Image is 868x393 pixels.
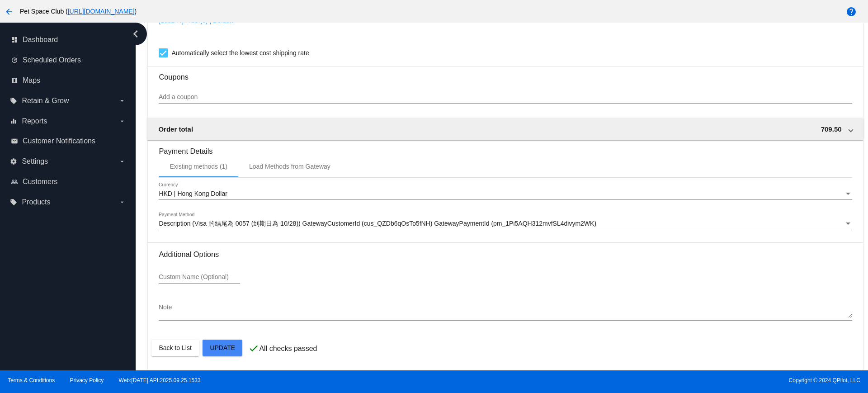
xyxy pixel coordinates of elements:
[118,158,126,165] i: arrow_drop_down
[118,97,126,104] i: arrow_drop_down
[10,97,17,104] i: local_offer
[442,377,860,384] span: Copyright © 2024 QPilot, LLC
[22,97,69,105] span: Retain & Grow
[11,73,126,88] a: map Maps
[23,56,81,64] span: Scheduled Orders
[10,118,17,125] i: equalizer
[248,343,259,354] mat-icon: check
[68,8,135,15] a: [URL][DOMAIN_NAME]
[11,36,18,43] i: dashboard
[70,377,104,384] a: Privacy Policy
[147,118,863,140] mat-expansion-panel-header: Order total 709.50
[11,175,126,189] a: people_outline Customers
[23,178,57,186] span: Customers
[821,125,842,133] span: 709.50
[11,57,18,64] i: update
[23,76,40,85] span: Maps
[22,157,48,166] span: Settings
[118,199,126,206] i: arrow_drop_down
[11,53,126,67] a: update Scheduled Orders
[159,94,852,101] input: Add a coupon
[22,117,47,125] span: Reports
[170,163,227,170] div: Existing methods (1)
[249,163,330,170] div: Load Methods from Gateway
[159,274,240,281] input: Custom Name (Optional)
[159,220,852,227] mat-select: Payment Method
[159,220,596,227] span: Description (Visa 的結尾為 0057 (到期日為 10/28)) GatewayCustomerId (cus_QZDb6qOsTo5fNH) GatewayPaymentId...
[203,340,242,356] button: Update
[4,6,14,17] mat-icon: arrow_back
[119,377,201,384] a: Web:[DATE] API:2025.09.25.1533
[846,6,857,17] mat-icon: help
[11,33,126,47] a: dashboard Dashboard
[159,190,852,198] mat-select: Currency
[118,118,126,125] i: arrow_drop_down
[11,178,18,185] i: people_outline
[159,140,852,156] h3: Payment Details
[159,250,852,259] h3: Additional Options
[159,344,191,351] span: Back to List
[10,158,17,165] i: settings
[128,27,143,41] i: chevron_left
[171,47,309,58] span: Automatically select the lowest cost shipping rate
[23,137,95,145] span: Customer Notifications
[11,134,126,148] a: email Customer Notifications
[159,190,227,197] span: HKD | Hong Kong Dollar
[210,344,235,351] span: Update
[158,125,193,133] span: Order total
[23,36,58,44] span: Dashboard
[22,198,50,206] span: Products
[151,340,198,356] button: Back to List
[11,137,18,145] i: email
[11,77,18,84] i: map
[20,8,137,15] span: Pet Space Club ( )
[8,377,55,384] a: Terms & Conditions
[10,199,17,206] i: local_offer
[159,66,852,81] h3: Coupons
[259,345,317,353] p: All checks passed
